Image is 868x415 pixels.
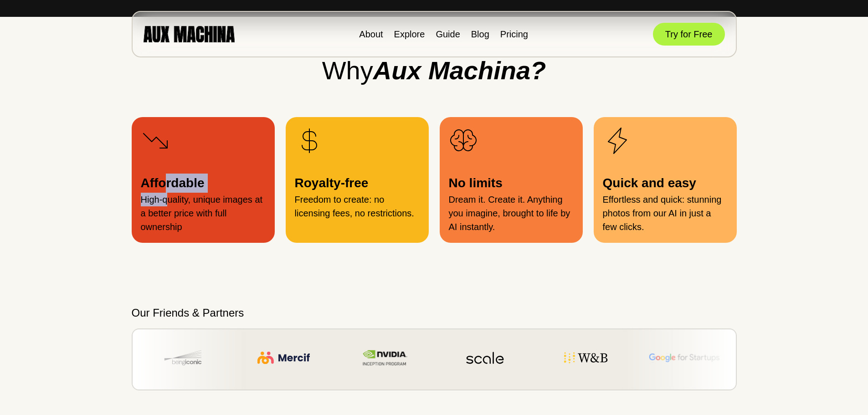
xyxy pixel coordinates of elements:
img: Cheeper [603,126,632,155]
a: Pricing [500,29,528,39]
img: AUX MACHINA [144,26,235,42]
img: Scale AI [435,344,535,372]
p: Dream it. Create it. Anything you imagine, brought to life by AI instantly. [449,193,574,234]
img: Cheeper [449,126,478,155]
h2: Why [132,51,737,90]
i: Aux Machina? [373,56,546,85]
img: Cheeper [141,126,170,155]
img: Mercif [233,344,334,372]
a: Explore [394,29,425,39]
p: Quick and easy [603,174,728,193]
p: Affordable [141,174,266,193]
p: Royalty-free [295,174,420,193]
button: Try for Free [653,23,725,46]
p: Our Friends & Partners [132,305,737,321]
p: High-quality, unique images at a better price with full ownership [141,193,266,234]
img: NVidia Inception [334,344,435,372]
img: Cheeper [295,126,324,155]
p: Freedom to create: no licensing fees, no restrictions. [295,193,420,220]
a: Blog [471,29,489,39]
a: Guide [436,29,460,39]
p: No limits [449,174,574,193]
img: Weights & Biases [535,344,636,372]
p: Effortless and quick: stunning photos from our AI in just a few clicks. [603,193,728,234]
a: About [359,29,383,39]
